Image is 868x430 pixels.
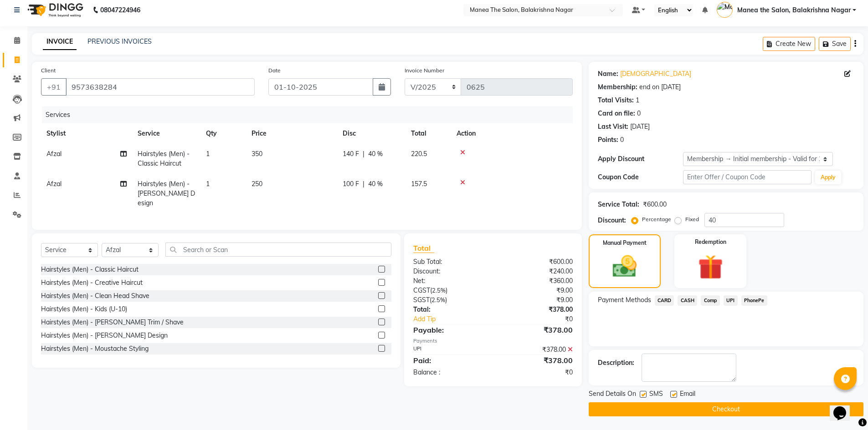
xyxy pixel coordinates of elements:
[598,122,628,132] div: Last Visit:
[41,304,127,314] div: Hairstyles (Men) - Kids (U-10)
[598,216,626,225] div: Discount:
[41,278,143,288] div: Hairstyles (Men) - Creative Haircut
[405,66,444,75] label: Invoice Number
[683,170,812,184] input: Enter Offer / Coupon Code
[598,82,637,92] div: Membership:
[406,305,493,314] div: Total:
[406,295,493,305] div: ( )
[413,243,434,253] span: Total
[411,180,427,188] span: 157.5
[636,96,639,105] div: 1
[66,78,255,96] input: Search by Name/Mobile/Email/Code
[598,96,634,105] div: Total Visits:
[655,295,674,306] span: CARD
[493,295,580,305] div: ₹9.00
[41,78,67,96] button: +91
[815,171,841,184] button: Apply
[603,239,647,247] label: Manual Payment
[763,37,815,51] button: Create New
[41,123,132,144] th: Stylist
[432,287,446,294] span: 2.5%
[206,180,210,188] span: 1
[493,368,580,377] div: ₹0
[406,267,493,276] div: Discount:
[589,389,636,400] span: Send Details On
[642,215,671,223] label: Percentage
[589,402,863,416] button: Checkout
[411,150,427,158] span: 220.5
[717,2,733,18] img: Manea the Salon, Balakrishna Nagar
[598,172,683,182] div: Coupon Code
[493,355,580,366] div: ₹378.00
[406,368,493,377] div: Balance :
[43,34,77,50] a: INVOICE
[200,123,246,144] th: Qty
[690,252,731,283] img: _gift.svg
[41,318,184,327] div: Hairstyles (Men) - [PERSON_NAME] Trim / Shave
[406,355,493,366] div: Paid:
[138,150,190,167] span: Hairstyles (Men) - Classic Haircut
[598,358,634,368] div: Description:
[678,295,697,306] span: CASH
[406,345,493,354] div: UPI
[493,305,580,314] div: ₹378.00
[46,150,62,158] span: Afzal
[406,276,493,286] div: Net:
[493,276,580,286] div: ₹360.00
[508,314,580,324] div: ₹0
[337,123,406,144] th: Disc
[368,149,383,159] span: 40 %
[132,123,200,144] th: Service
[605,253,644,280] img: _cash.svg
[165,243,391,257] input: Search or Scan
[406,123,451,144] th: Total
[451,123,573,144] th: Action
[406,324,493,335] div: Payable:
[206,150,210,158] span: 1
[413,286,430,294] span: CGST
[41,344,149,354] div: Hairstyles (Men) - Moustache Styling
[41,265,139,274] div: Hairstyles (Men) - Classic Haircut
[493,345,580,354] div: ₹378.00
[685,215,699,223] label: Fixed
[724,295,738,306] span: UPI
[598,295,651,305] span: Payment Methods
[41,331,168,340] div: Hairstyles (Men) - [PERSON_NAME] Design
[363,179,365,189] span: |
[413,296,430,304] span: SGST
[819,37,851,51] button: Save
[46,180,62,188] span: Afzal
[493,324,580,335] div: ₹378.00
[493,286,580,295] div: ₹9.00
[41,291,149,301] div: Hairstyles (Men) - Clean Head Shave
[246,123,337,144] th: Price
[620,69,691,79] a: [DEMOGRAPHIC_DATA]
[830,394,859,421] iframe: chat widget
[630,122,650,132] div: [DATE]
[598,69,618,79] div: Name:
[701,295,720,306] span: Comp
[363,149,365,159] span: |
[252,150,262,158] span: 350
[406,314,507,324] a: Add Tip
[343,179,359,189] span: 100 F
[598,154,683,164] div: Apply Discount
[598,200,639,209] div: Service Total:
[741,295,767,306] span: PhonePe
[268,66,281,75] label: Date
[406,257,493,267] div: Sub Total:
[42,106,580,123] div: Services
[406,286,493,295] div: ( )
[493,257,580,267] div: ₹600.00
[637,109,641,118] div: 0
[493,267,580,276] div: ₹240.00
[680,389,695,400] span: Email
[252,180,262,188] span: 250
[620,135,624,145] div: 0
[138,180,195,207] span: Hairstyles (Men) - [PERSON_NAME] Design
[643,200,667,209] div: ₹600.00
[343,149,359,159] span: 140 F
[737,5,851,15] span: Manea the Salon, Balakrishna Nagar
[368,179,383,189] span: 40 %
[41,66,56,75] label: Client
